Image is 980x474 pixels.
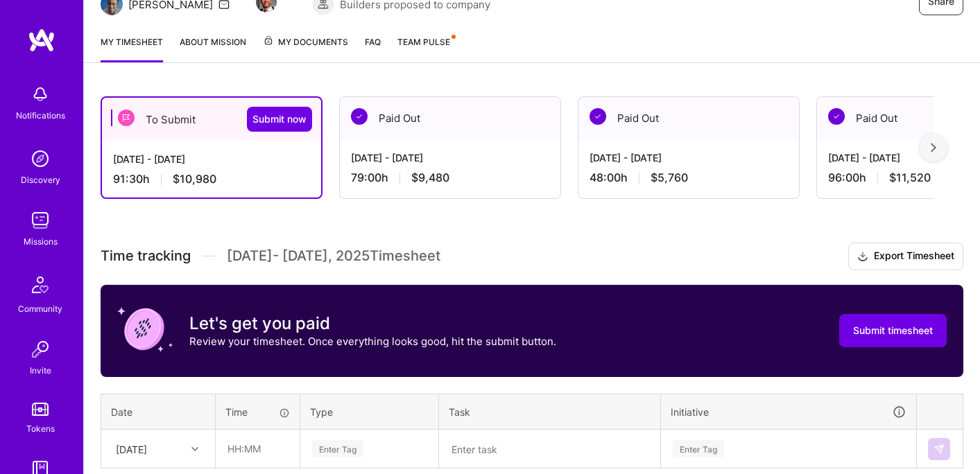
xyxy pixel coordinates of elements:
div: Invite [30,363,51,378]
img: coin [117,301,173,357]
img: Paid Out [828,108,845,125]
div: Tokens [26,421,55,436]
div: 79:00 h [351,170,549,185]
div: Discovery [21,173,60,187]
i: icon Download [857,249,868,264]
button: Submit now [247,107,312,132]
th: Task [439,394,661,430]
input: HH:MM [216,430,299,467]
span: Time tracking [101,247,191,265]
a: My Documents [263,35,348,62]
div: [DATE] - [DATE] [351,150,549,165]
div: 91:30 h [113,172,310,186]
th: Type [300,394,439,430]
div: Time [225,405,290,419]
button: Export Timesheet [848,243,963,270]
img: teamwork [26,207,54,234]
img: logo [28,28,55,53]
span: Team Pulse [397,37,450,47]
div: Enter Tag [673,438,724,459]
img: discovery [26,145,54,173]
th: Date [101,394,216,430]
a: My timesheet [101,35,163,62]
div: [DATE] [116,441,147,456]
span: $9,480 [411,170,449,185]
span: Submit timesheet [853,324,933,337]
a: Team Pulse [397,35,454,62]
img: right [931,143,936,152]
img: Community [24,268,57,301]
a: About Mission [180,35,246,62]
div: Notifications [16,108,65,123]
span: $11,520 [889,170,931,185]
span: Submit now [252,112,307,126]
img: Invite [26,335,54,363]
div: Missions [24,234,58,249]
div: Initiative [671,404,906,420]
img: Submit [934,444,945,455]
span: My Documents [263,35,348,50]
div: [DATE] - [DATE] [113,152,310,166]
img: To Submit [118,109,135,126]
img: Paid Out [351,108,368,125]
div: To Submit [102,98,321,141]
div: [DATE] - [DATE] [590,150,788,165]
img: Paid Out [590,108,606,125]
img: bell [26,80,54,108]
div: Paid Out [340,97,560,139]
div: 48:00 h [590,170,788,185]
i: icon Chevron [191,446,198,453]
div: Community [18,301,62,316]
div: Enter Tag [312,438,363,459]
a: FAQ [365,35,381,62]
button: Submit timesheet [839,314,947,347]
h3: Let's get you paid [189,313,556,334]
span: $10,980 [173,172,216,186]
div: Paid Out [578,97,799,139]
img: tokens [32,403,49,416]
span: $5,760 [651,170,688,185]
p: Review your timesheet. Once everything looks good, hit the submit button. [189,334,556,349]
span: [DATE] - [DATE] , 2025 Timesheet [227,247,440,265]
